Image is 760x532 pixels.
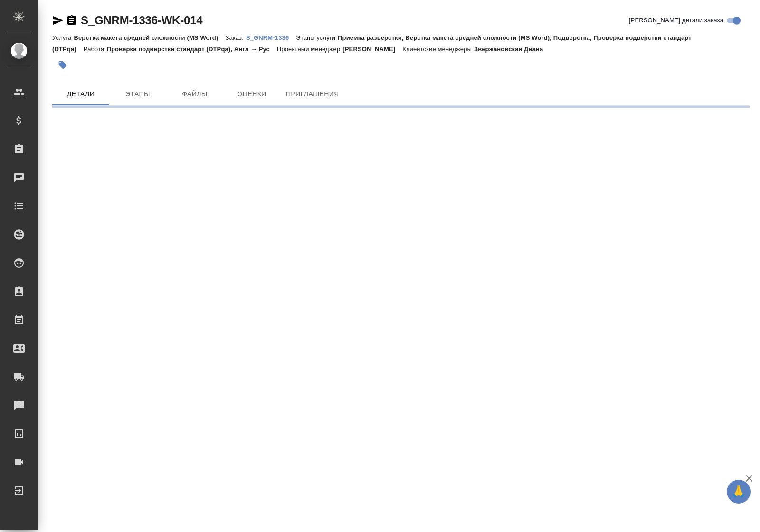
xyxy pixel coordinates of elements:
[277,46,342,53] p: Проектный менеджер
[66,15,77,26] button: Скопировать ссылку
[106,46,276,53] p: Проверка подверстки стандарт (DTPqa), Англ → Рус
[402,46,474,53] p: Клиентские менеджеры
[52,34,692,53] p: Приемка разверстки, Верстка макета средней сложности (MS Word), Подверстка, Проверка подверстки с...
[74,34,225,41] p: Верстка макета средней сложности (MS Word)
[52,15,64,26] button: Скопировать ссылку для ЯМессенджера
[52,34,74,41] p: Услуга
[286,88,339,100] span: Приглашения
[84,46,107,53] p: Работа
[115,88,161,100] span: Этапы
[225,34,246,41] p: Заказ:
[731,482,747,502] span: 🙏
[727,480,750,504] button: 🙏
[474,46,550,53] p: Звержановская Диана
[58,88,104,100] span: Детали
[342,46,402,53] p: [PERSON_NAME]
[629,16,723,25] span: [PERSON_NAME] детали заказа
[81,14,202,27] a: S_GNRM-1336-WK-014
[246,34,296,41] p: S_GNRM-1336
[246,33,296,41] a: S_GNRM-1336
[296,34,338,41] p: Этапы услуги
[172,88,218,100] span: Файлы
[52,55,73,75] button: Добавить тэг
[229,88,275,100] span: Оценки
